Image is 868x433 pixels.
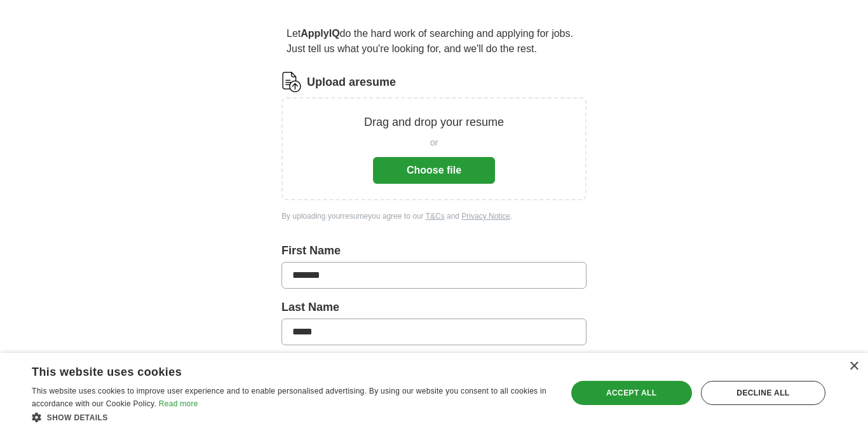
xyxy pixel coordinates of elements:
[571,381,692,405] div: Accept all
[364,114,504,131] p: Drag and drop your resume
[301,28,339,39] strong: ApplyIQ
[281,242,587,259] label: First Name
[281,210,587,222] div: By uploading your resume you agree to our and .
[281,21,587,62] p: Let do the hard work of searching and applying for jobs. Just tell us what you're looking for, an...
[461,212,510,221] a: Privacy Notice
[47,413,108,422] span: Show details
[373,157,495,184] button: Choose file
[281,72,302,92] img: CV Icon
[307,74,396,91] label: Upload a resume
[32,411,550,423] div: Show details
[159,399,198,408] a: Read more, opens a new window
[849,362,858,371] div: Close
[281,299,587,316] label: Last Name
[430,136,438,149] span: or
[426,212,445,221] a: T&Cs
[32,387,546,408] span: This website uses cookies to improve user experience and to enable personalised advertising. By u...
[701,381,825,405] div: Decline all
[32,361,519,380] div: This website uses cookies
